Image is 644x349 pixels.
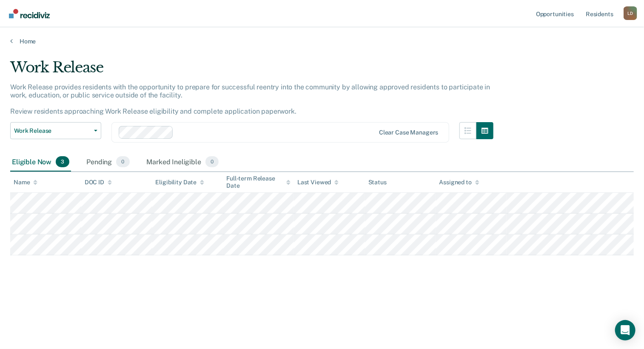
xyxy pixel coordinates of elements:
[145,153,221,172] div: Marked Ineligible0
[14,127,91,134] span: Work Release
[297,179,339,186] div: Last Viewed
[116,156,129,167] span: 0
[10,83,490,116] p: Work Release provides residents with the opportunity to prepare for successful reentry into the c...
[10,59,493,83] div: Work Release
[85,179,112,186] div: DOC ID
[624,6,637,20] button: Profile dropdown button
[379,129,438,136] div: Clear case managers
[615,320,635,340] div: Open Intercom Messenger
[56,156,69,167] span: 3
[439,179,479,186] div: Assigned to
[368,179,387,186] div: Status
[9,9,50,18] img: Recidiviz
[10,122,101,139] button: Work Release
[205,156,219,167] span: 0
[10,153,71,172] div: Eligible Now3
[226,175,291,189] div: Full-term Release Date
[624,6,637,20] div: L D
[156,179,205,186] div: Eligibility Date
[14,179,37,186] div: Name
[10,37,634,45] a: Home
[85,153,131,172] div: Pending0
